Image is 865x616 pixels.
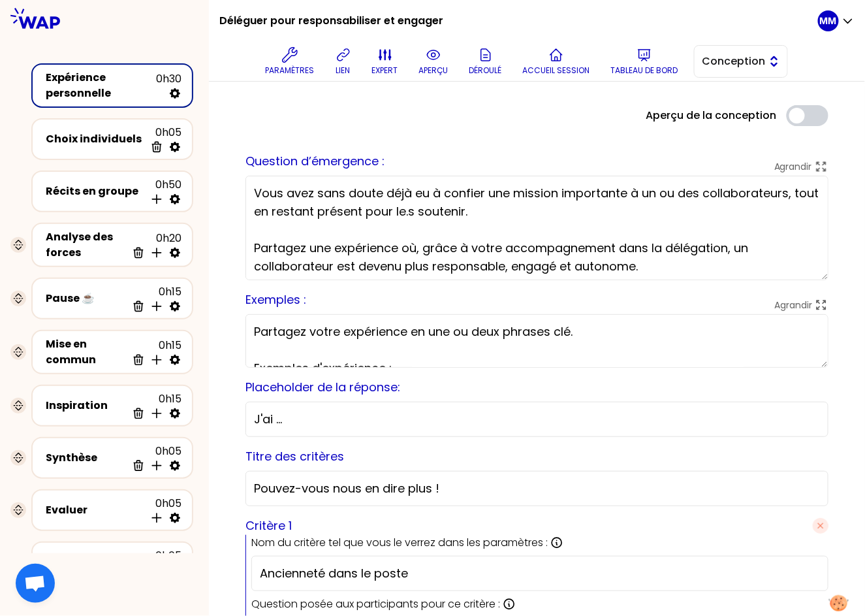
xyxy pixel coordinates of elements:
[245,153,385,169] label: Question d’émergence :
[245,176,828,280] textarea: Vous avez sans doute déjà eu à confier une mission importante à un ou des collaborateurs, tout en...
[469,65,502,76] p: Déroulé
[245,379,400,395] label: Placeholder de la réponse:
[145,177,181,206] div: 0h50
[260,564,820,583] input: Ex: Expérience
[702,54,761,69] span: Conception
[694,45,788,78] button: Conception
[127,391,181,420] div: 0h15
[127,548,181,577] div: 0h05
[518,42,595,81] button: Accueil session
[145,496,181,525] div: 0h05
[46,336,127,368] div: Mise en commun
[245,291,306,308] label: Exemples :
[46,184,145,199] div: Récits en groupe
[127,444,181,472] div: 0h05
[611,65,678,76] p: Tableau de bord
[46,229,127,261] div: Analyse des forces
[372,65,398,76] p: expert
[330,42,356,81] button: lien
[245,448,344,464] label: Titre des critères
[245,314,828,368] textarea: Partagez votre expérience en une ou deux phrases clé. Exemples d'expérience : - "J’ai délégué à u...
[251,535,548,551] p: Nom du critère tel que vous le verrez dans les paramètres :
[266,65,315,76] p: Paramètres
[46,291,127,306] div: Pause ☕️
[367,42,403,81] button: expert
[127,338,181,366] div: 0h15
[774,160,812,173] p: Agrandir
[251,596,500,612] p: Question posée aux participants pour ce critère :
[127,284,181,313] div: 0h15
[818,10,855,31] button: MM
[336,65,351,76] p: lien
[646,108,776,123] label: Aperçu de la conception
[145,125,181,154] div: 0h05
[46,450,127,466] div: Synthèse
[523,65,590,76] p: Accueil session
[820,14,837,27] p: MM
[260,42,320,81] button: Paramètres
[46,131,145,147] div: Choix individuels
[46,398,127,413] div: Inspiration
[606,42,684,81] button: Tableau de bord
[46,502,145,518] div: Evaluer
[46,70,156,101] div: Expérience personnelle
[419,65,448,76] p: aperçu
[245,517,292,535] label: Critère 1
[774,299,812,312] p: Agrandir
[127,231,181,259] div: 0h20
[414,42,454,81] button: aperçu
[464,42,507,81] button: Déroulé
[16,564,55,603] div: Ouvrir le chat
[156,71,181,100] div: 0h30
